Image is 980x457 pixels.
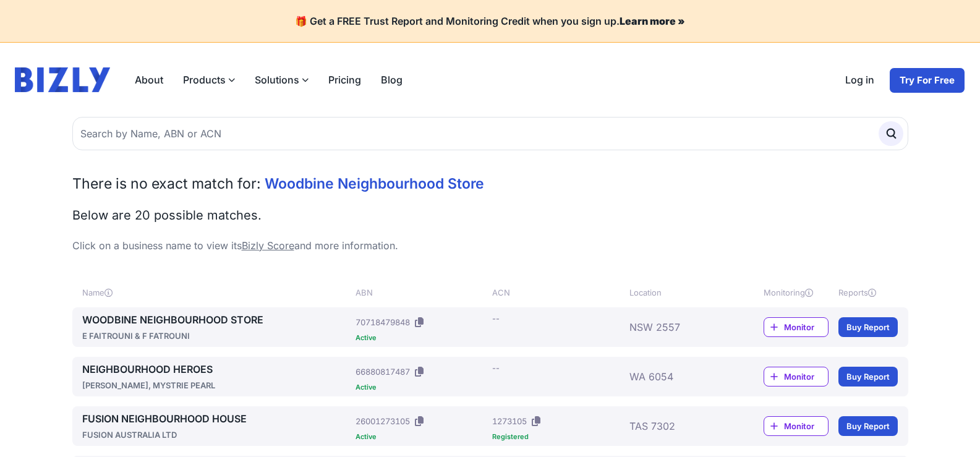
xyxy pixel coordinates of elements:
[356,316,410,328] div: 70718479848
[838,317,898,337] a: Buy Report
[492,286,624,299] div: ACN
[838,416,898,436] a: Buy Report
[125,67,173,92] a: About
[82,286,351,299] div: Name
[82,379,351,391] div: [PERSON_NAME], MYSTRIE PEARL
[620,15,685,27] a: Learn more »
[629,312,727,342] div: NSW 2557
[356,335,487,341] div: Active
[492,312,500,325] div: --
[629,411,727,441] div: TAS 7302
[245,67,318,92] label: Solutions
[72,175,261,192] span: There is no exact match for:
[356,434,487,440] div: Active
[629,362,727,391] div: WA 6054
[82,312,351,327] a: WOODBINE NEIGHBOURHOOD STORE
[173,67,245,92] label: Products
[492,415,527,427] div: 1273105
[265,175,484,192] span: Woodbine Neighbourhood Store
[356,384,487,391] div: Active
[356,286,487,299] div: ABN
[764,286,829,299] div: Monitoring
[356,415,410,427] div: 26001273105
[784,321,828,333] span: Monitor
[242,239,294,252] a: Bizly Score
[15,67,110,92] img: bizly_logo.svg
[764,367,829,387] a: Monitor
[492,362,500,374] div: --
[82,429,351,441] div: FUSION AUSTRALIA LTD
[356,365,410,378] div: 66880817487
[838,367,898,387] a: Buy Report
[889,67,965,93] a: Try For Free
[764,317,829,337] a: Monitor
[784,370,828,383] span: Monitor
[72,208,262,223] span: Below are 20 possible matches.
[835,67,884,93] a: Log in
[82,362,351,377] a: NEIGHBOURHOOD HEROES
[72,238,908,253] p: Click on a business name to view its and more information.
[82,330,351,342] div: E FAITROUNI & F FATROUNI
[15,15,965,27] h4: 🎁 Get a FREE Trust Report and Monitoring Credit when you sign up.
[371,67,412,92] a: Blog
[629,286,727,299] div: Location
[82,411,351,426] a: FUSION NEIGHBOURHOOD HOUSE
[838,286,898,299] div: Reports
[492,434,624,440] div: Registered
[72,117,908,150] input: Search by Name, ABN or ACN
[764,416,829,436] a: Monitor
[784,420,828,432] span: Monitor
[318,67,371,92] a: Pricing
